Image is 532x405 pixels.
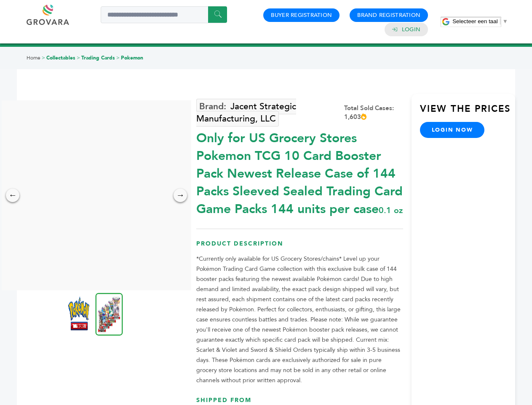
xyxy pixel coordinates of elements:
a: Brand Registration [357,11,420,19]
a: Collectables [46,54,75,61]
a: Selecteer een taal​ [452,18,508,24]
div: Total Sold Cases: 1,603 [344,104,403,121]
input: Search a product or brand... [101,6,227,23]
span: > [116,54,120,61]
img: *Only for US Grocery Stores* Pokemon TCG 10 Card Booster Pack – Newest Release (Case of 144 Packs... [96,293,123,335]
span: > [77,54,80,61]
img: *Only for US Grocery Stores* Pokemon TCG 10 Card Booster Pack – Newest Release (Case of 144 Packs... [68,297,89,330]
div: ← [6,189,19,202]
span: 0.1 oz [379,205,403,216]
div: → [174,189,187,202]
a: login now [420,122,485,138]
h3: View the Prices [420,103,515,122]
div: Only for US Grocery Stores Pokemon TCG 10 Card Booster Pack Newest Release Case of 144 Packs Slee... [196,125,403,218]
a: Login [402,26,420,33]
span: > [42,54,45,61]
a: Jacent Strategic Manufacturing, LLC [196,99,296,127]
a: Buyer Registration [271,11,332,19]
a: Trading Cards [81,54,115,61]
a: Home [27,54,40,61]
span: Selecteer een taal [452,18,497,24]
p: *Currently only available for US Grocery Stores/chains* Level up your Pokémon Trading Card Game c... [196,254,403,386]
a: Pokemon [121,54,143,61]
span: ▼ [503,18,508,24]
h3: Product Description [196,240,403,254]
